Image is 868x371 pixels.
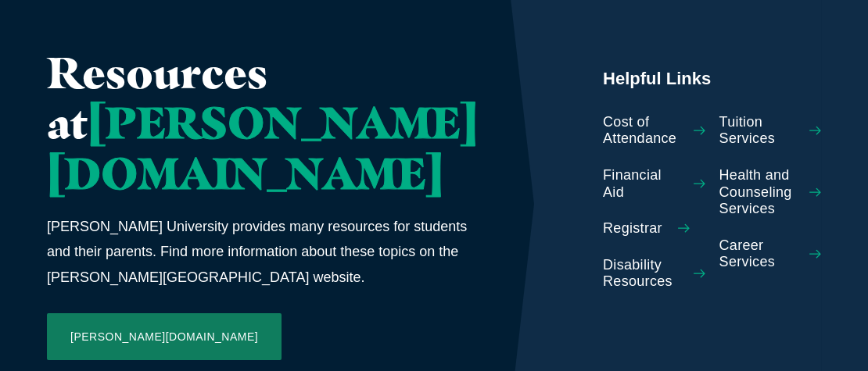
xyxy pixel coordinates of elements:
[603,220,705,237] a: Registrar
[603,114,678,148] span: Cost of Attendance
[47,214,478,290] p: [PERSON_NAME] University provides many resources for students and their parents. Find more inform...
[47,313,282,360] a: [PERSON_NAME][DOMAIN_NAME]
[603,257,705,291] a: Disability Resources
[719,167,794,218] span: Health and Counseling Services
[603,67,821,91] h5: Helpful Links
[603,167,678,201] span: Financial Aid
[603,114,705,148] a: Cost of Attendance
[603,167,705,201] a: Financial Aid
[47,95,478,199] span: [PERSON_NAME][DOMAIN_NAME]
[603,257,678,291] span: Disability Resources
[719,237,794,271] span: Career Services
[603,220,662,237] span: Registrar
[719,167,822,218] a: Health and Counseling Services
[719,114,794,148] span: Tuition Services
[719,237,822,271] a: Career Services
[719,114,822,148] a: Tuition Services
[47,48,478,198] h2: Resources at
